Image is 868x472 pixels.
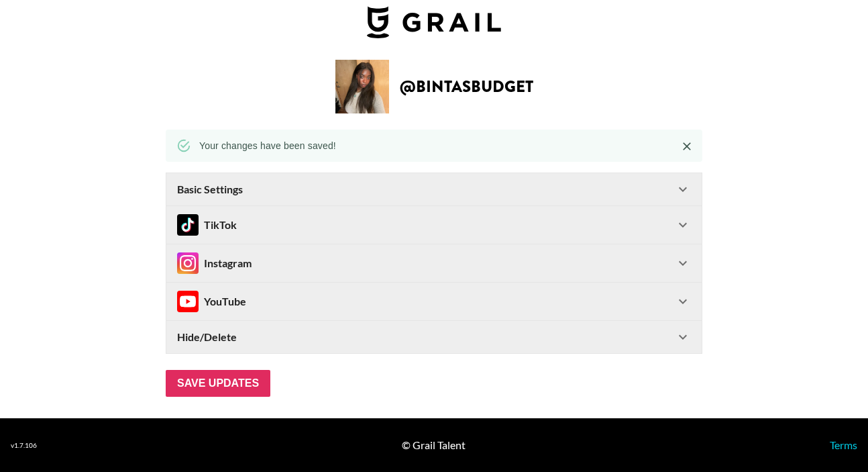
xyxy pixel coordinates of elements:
[677,136,697,156] button: Close
[177,252,199,274] img: Instagram
[177,183,243,196] strong: Basic Settings
[367,6,501,38] img: Grail Talent Logo
[11,441,37,450] div: v 1.7.106
[166,206,702,244] div: TikTokTikTok
[177,214,199,236] img: TikTok
[177,291,199,312] img: Instagram
[335,60,389,113] img: Creator
[166,283,702,320] div: InstagramYouTube
[177,291,246,312] div: YouTube
[166,370,270,397] input: Save Updates
[177,252,252,274] div: Instagram
[166,244,702,282] div: InstagramInstagram
[166,321,702,353] div: Hide/Delete
[199,134,336,158] div: Your changes have been saved!
[400,79,533,95] h2: @ bintasbudget
[177,330,237,344] strong: Hide/Delete
[402,438,466,452] div: © Grail Talent
[830,438,857,451] a: Terms
[166,173,702,205] div: Basic Settings
[177,214,237,236] div: TikTok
